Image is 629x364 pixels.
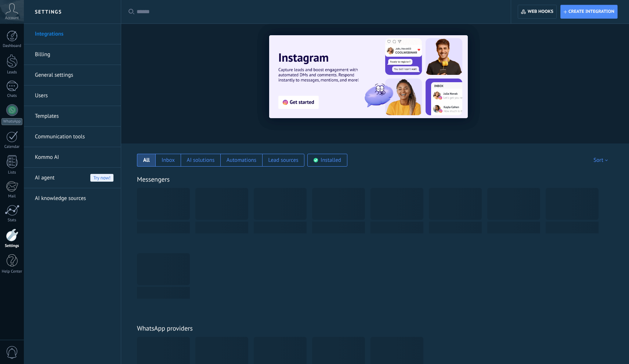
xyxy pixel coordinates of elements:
[35,147,113,168] a: Kommo AI
[35,127,113,147] a: Communication tools
[1,170,23,175] div: Lists
[227,157,256,164] div: Automations
[35,188,113,209] a: AI knowledge sources
[24,188,121,208] li: AI knowledge sources
[568,9,614,15] span: Create integration
[24,44,121,65] li: Billing
[24,106,121,127] li: Templates
[35,65,113,85] a: General settings
[5,16,19,21] span: Account
[35,24,113,44] a: Integrations
[518,5,556,19] button: Web hooks
[1,194,23,199] div: Mail
[143,157,150,164] div: All
[1,269,23,274] div: Help Center
[528,9,553,15] span: Web hooks
[35,85,113,106] a: Users
[269,35,468,118] img: Slide 1
[137,175,170,183] a: Messengers
[24,85,121,106] li: Users
[24,24,121,44] li: Integrations
[24,147,121,168] li: Kommo AI
[1,118,22,125] div: WhatsApp
[593,157,610,164] div: Sort
[35,106,113,127] a: Templates
[35,168,113,188] a: AI agent Try now!
[321,157,341,164] div: Installed
[1,244,23,248] div: Settings
[1,70,23,75] div: Leads
[24,65,121,85] li: General settings
[268,157,299,164] div: Lead sources
[137,324,193,332] a: WhatsApp providers
[1,44,23,48] div: Dashboard
[24,168,121,188] li: AI agent
[1,218,23,223] div: Stats
[162,157,175,164] div: Inbox
[1,145,23,149] div: Calendar
[560,5,618,19] button: Create integration
[24,127,121,147] li: Communication tools
[90,174,113,182] span: Try now!
[35,168,55,188] span: AI agent
[35,44,113,65] a: Billing
[187,157,215,164] div: AI solutions
[1,94,23,98] div: Chats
